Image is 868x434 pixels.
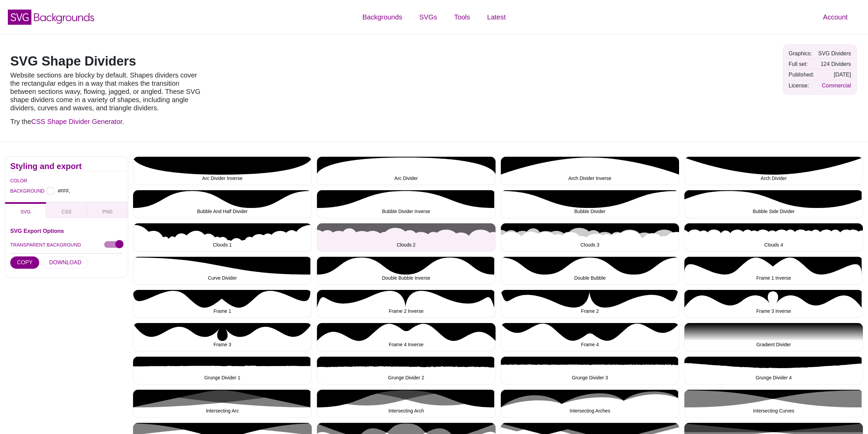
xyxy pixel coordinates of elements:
a: Backgrounds [354,7,411,27]
button: PNG [87,202,128,218]
button: Curve Divider [133,257,312,285]
button: Double Bubble [501,257,679,285]
button: Intersecting Arc [133,390,312,418]
button: Frame 4 [501,323,679,351]
button: Clouds 2 [317,223,496,251]
button: Clouds 1 [133,223,312,251]
button: CSS [46,202,87,218]
h1: SVG Shape Dividers [10,55,205,68]
a: Tools [445,7,479,27]
td: Published: [787,70,816,80]
a: Commercial [822,83,851,88]
p: Try the . [10,117,205,126]
label: TRANSPARENT BACKGROUND [10,240,81,249]
button: Frame 2 Inverse [317,290,496,318]
td: 124 Dividers [816,59,853,69]
button: Arch Divider [684,157,863,185]
a: CSS Shape Divider Generator [31,118,122,125]
button: Frame 2 [501,290,679,318]
button: Double Bubble Inverse [317,257,496,285]
a: SVGs [411,7,445,27]
button: Grunge Divider 3 [501,356,679,384]
button: Grunge Divider 1 [133,356,312,384]
button: Grunge Divider 2 [317,356,496,384]
button: Intersecting Curves [684,390,863,418]
button: Clouds 3 [501,223,679,251]
td: Graphics: [787,48,816,58]
button: DOWNLOAD [42,256,88,269]
button: Gradient Divider [684,323,863,351]
td: Full set: [787,59,816,69]
h3: SVG Export Options [10,228,123,234]
button: Frame 3 Inverse [684,290,863,318]
td: [DATE] [816,70,853,80]
button: Arch Divider Inverse [501,157,679,185]
a: Latest [479,7,514,27]
h2: Styling and export [10,164,123,169]
span: CSS [62,209,72,214]
a: Account [814,7,856,27]
button: COPY [10,256,39,269]
label: COLOR [10,176,19,185]
button: Intersecting Arches [501,390,679,418]
button: Bubble Divider Inverse [317,190,496,218]
button: Bubble And Half Divider [133,190,312,218]
button: Bubble Divider [501,190,679,218]
button: Grunge Divider 4 [684,356,863,384]
button: Arc Divider Inverse [133,157,312,185]
td: SVG Dividers [816,48,853,58]
p: Website sections are blocky by default. Shapes dividers cover the rectangular edges in a way that... [10,71,205,112]
button: Clouds 4 [684,223,863,251]
td: License: [787,81,816,90]
button: Frame 1 Inverse [684,257,863,285]
button: Intersecting Arch [317,390,496,418]
button: Frame 1 [133,290,312,318]
button: Frame 4 Inverse [317,323,496,351]
button: Frame 3 [133,323,312,351]
button: Arc Divider [317,157,496,185]
button: Bubble Side Divider [684,190,863,218]
span: PNG [102,209,113,214]
label: BACKGROUND [10,186,19,195]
